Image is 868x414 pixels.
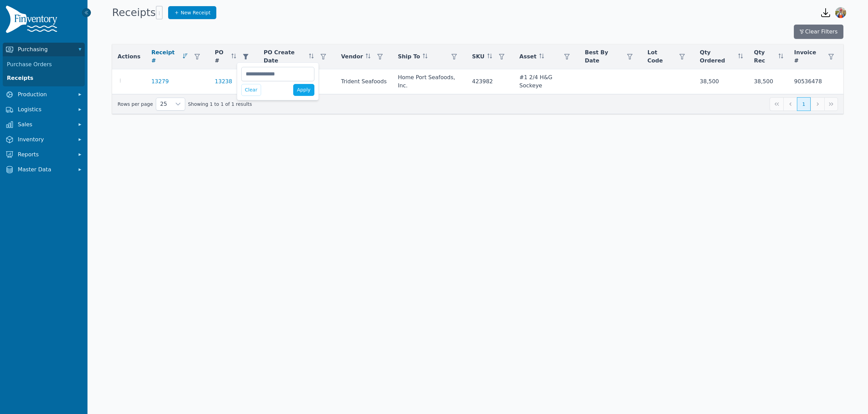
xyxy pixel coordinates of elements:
[18,151,72,159] span: Reports
[3,43,85,56] button: Purchasing
[3,88,85,101] button: Production
[118,53,140,61] span: Actions
[835,7,846,18] img: Sera Wheeler
[466,69,514,94] td: 423982
[18,45,72,54] span: Purchasing
[215,77,232,86] a: 13238
[754,48,775,65] span: Qty Rec
[168,6,216,19] a: New Receipt
[700,48,736,65] span: Qty Ordered
[794,48,822,65] span: Invoice #
[188,101,252,108] span: Showing 1 to 1 of 1 results
[694,69,749,94] td: 38,500
[3,148,85,161] button: Reports
[18,120,72,129] span: Sales
[3,118,85,131] button: Sales
[514,69,579,94] td: #1 2/4 H&G Sockeye
[18,135,72,144] span: Inventory
[4,58,83,71] a: Purchase Orders
[5,5,60,36] img: Finventory
[472,53,485,61] span: SKU
[748,69,788,94] td: 38,500
[293,84,314,96] button: Apply
[3,133,85,146] button: Inventory
[794,25,843,39] button: Clear Filters
[789,69,843,94] td: 90536478
[398,53,420,61] span: Ship To
[151,77,169,86] a: 13279
[297,86,311,94] span: Apply
[156,98,171,110] span: Rows per page
[336,69,392,94] td: Trident Seafoods
[585,48,620,65] span: Best By Date
[648,48,673,65] span: Lot Code
[4,71,83,85] a: Receipts
[18,166,72,174] span: Master Data
[341,53,363,61] span: Vendor
[215,48,229,65] span: PO #
[241,84,261,96] button: Clear
[797,97,811,111] button: Page 1
[181,9,211,16] span: New Receipt
[112,6,163,19] h1: Receipts
[392,69,466,94] td: Home Port Seafoods, Inc.
[519,53,537,61] span: Asset
[3,103,85,116] button: Logistics
[3,163,85,176] button: Master Data
[263,48,306,65] span: PO Create Date
[151,48,180,65] span: Receipt #
[18,90,72,99] span: Production
[18,105,72,114] span: Logistics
